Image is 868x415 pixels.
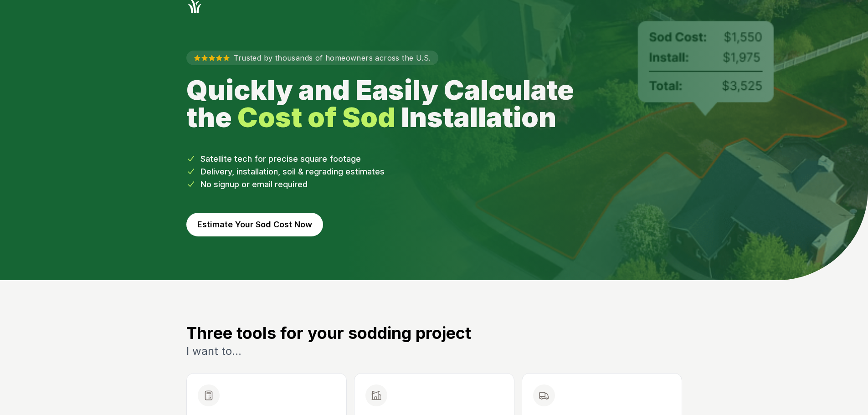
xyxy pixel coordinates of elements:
p: I want to... [186,344,682,359]
h3: Three tools for your sodding project [186,324,682,342]
button: Estimate Your Sod Cost Now [186,213,323,236]
h1: Quickly and Easily Calculate the Installation [186,76,595,131]
li: No signup or email required [186,178,682,191]
strong: Cost of Sod [237,101,395,133]
li: Satellite tech for precise square footage [186,153,682,165]
span: estimates [345,167,385,176]
li: Delivery, installation, soil & regrading [186,165,682,178]
p: Trusted by thousands of homeowners across the U.S. [186,51,438,65]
